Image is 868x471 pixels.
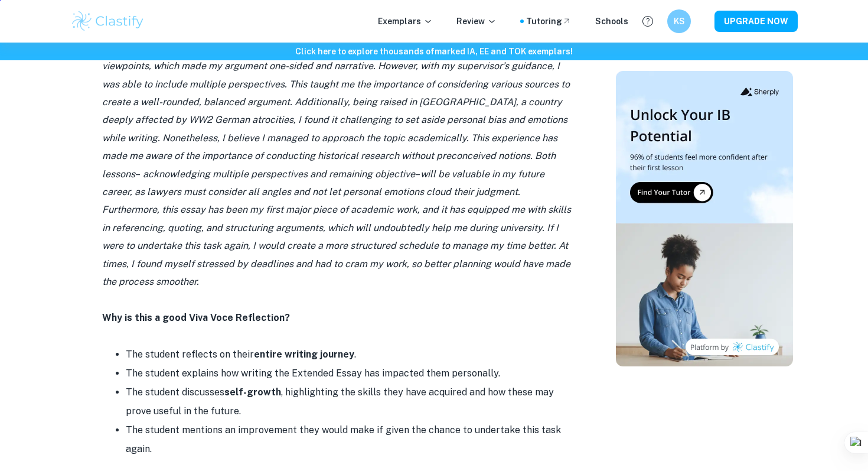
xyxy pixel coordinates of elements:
[526,15,572,28] a: Tutoring
[102,21,575,291] p: – –
[70,9,145,33] img: Clastify logo
[254,349,354,360] strong: entire writing journey
[126,345,575,364] li: The student reflects on their .
[378,15,433,28] p: Exemplars
[102,168,571,287] i: will be valuable in my future career, as lawyers must consider all angles and not let personal em...
[638,11,658,31] button: Help and Feedback
[102,24,575,179] i: Overall, my EE journey was an exciting experience that allowed me to deepen my knowledge on a top...
[595,15,628,28] a: Schools
[673,15,686,28] h6: KS
[143,168,415,180] i: acknowledging multiple perspectives and remaining objective
[224,386,281,398] strong: self-growth
[102,312,290,323] strong: Why is this a good Viva Voce Reflection?
[2,45,866,58] h6: Click here to explore thousands of marked IA, EE and TOK exemplars !
[126,364,575,383] li: The student explains how writing the Extended Essay has impacted them personally.
[667,9,691,33] button: KS
[126,421,575,459] li: The student mentions an improvement they would make if given the chance to undertake this task ag...
[456,15,497,28] p: Review
[126,383,575,421] li: The student discusses , highlighting the skills they have acquired and how these may prove useful...
[714,11,798,32] button: UPGRADE NOW
[616,71,793,366] img: Thumbnail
